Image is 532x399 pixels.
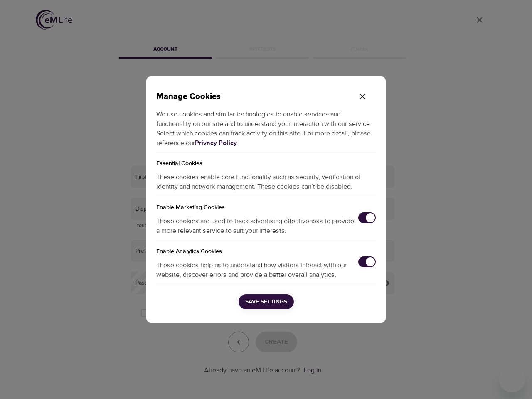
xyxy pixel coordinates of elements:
p: These cookies are used to track advertising effectiveness to provide a more relevant service to s... [156,217,358,236]
h5: Enable Analytics Cookies [156,240,376,256]
span: Save Settings [245,297,287,307]
h5: Enable Marketing Cookies [156,196,376,212]
a: Privacy Policy [195,139,237,147]
p: These cookies enable core functionality such as security, verification of identity and network ma... [156,168,376,196]
button: Save Settings [239,294,294,310]
p: These cookies help us to understand how visitors interact with our website, discover errors and p... [156,261,358,280]
p: We use cookies and similar technologies to enable services and functionality on our site and to u... [156,103,376,152]
p: Manage Cookies [156,90,349,103]
p: Essential Cookies [156,152,376,168]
